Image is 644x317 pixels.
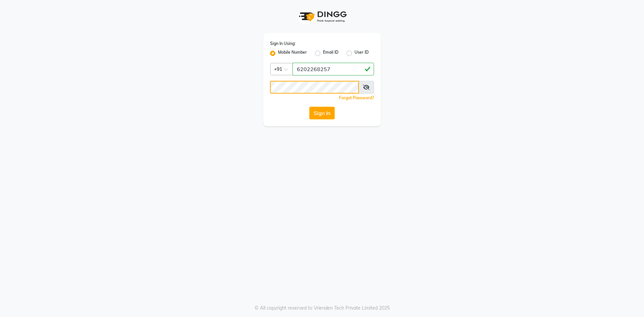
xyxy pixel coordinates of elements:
label: Sign In Using: [270,41,296,47]
input: Username [270,81,359,94]
img: logo1.svg [295,7,349,27]
label: Mobile Number [278,49,307,57]
label: User ID [355,49,369,57]
label: Email ID [323,49,338,57]
button: Sign In [309,107,335,119]
input: Username [292,63,374,75]
a: Forgot Password? [339,95,374,100]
